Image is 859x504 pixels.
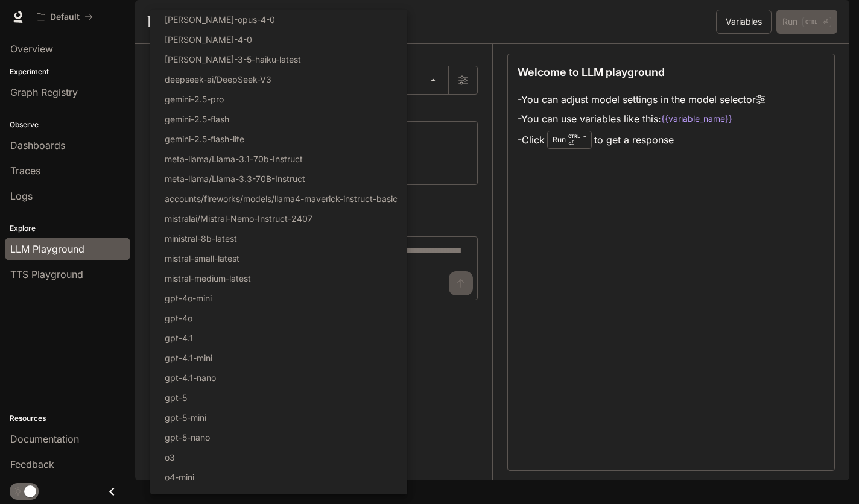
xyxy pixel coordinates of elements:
[165,212,312,225] p: mistralai/Mistral-Nemo-Instruct-2407
[165,272,251,285] p: mistral-medium-latest
[165,73,271,86] p: deepseek-ai/DeepSeek-V3
[165,351,212,364] p: gpt-4.1-mini
[165,93,224,106] p: gemini-2.5-pro
[165,252,239,265] p: mistral-small-latest
[165,312,192,324] p: gpt-4o
[165,192,398,205] p: accounts/fireworks/models/llama4-maverick-instruct-basic
[165,332,193,344] p: gpt-4.1
[165,292,212,304] p: gpt-4o-mini
[165,153,303,165] p: meta-llama/Llama-3.1-70b-Instruct
[165,431,210,444] p: gpt-5-nano
[165,113,229,125] p: gemini-2.5-flash
[165,13,275,26] p: [PERSON_NAME]-opus-4-0
[165,133,244,145] p: gemini-2.5-flash-lite
[165,53,301,66] p: [PERSON_NAME]-3-5-haiku-latest
[165,371,216,384] p: gpt-4.1-nano
[165,411,206,424] p: gpt-5-mini
[165,172,305,185] p: meta-llama/Llama-3.3-70B-Instruct
[165,471,194,484] p: o4-mini
[165,491,272,503] p: Qwen/Qwen2-72B-Instruct
[165,451,175,464] p: o3
[165,232,237,245] p: ministral-8b-latest
[165,33,252,46] p: [PERSON_NAME]-4-0
[165,391,187,404] p: gpt-5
